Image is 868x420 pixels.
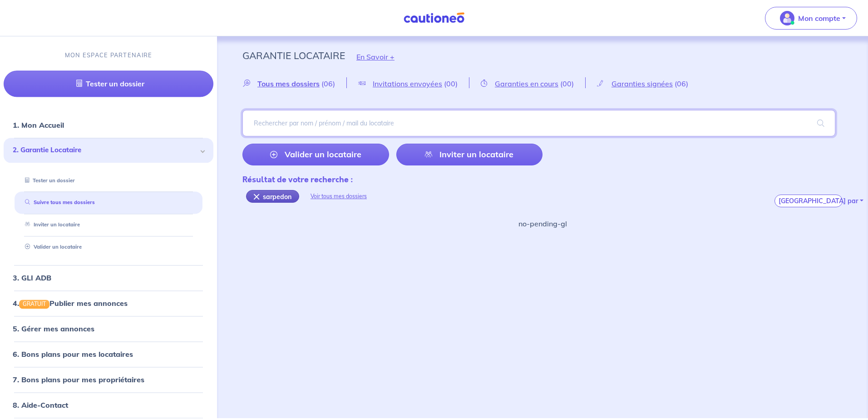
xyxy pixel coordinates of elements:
span: (06) [321,79,335,88]
button: [GEOGRAPHIC_DATA] par [774,195,843,207]
span: Garanties en cours [495,79,558,88]
span: Tous mes dossiers [257,79,320,88]
div: 7. Bons plans pour mes propriétaires [4,370,213,389]
span: search [806,110,835,136]
a: 3. GLI ADB [13,273,51,282]
button: En Savoir + [345,44,406,70]
a: Suivre tous mes dossiers [21,200,95,206]
div: sarpedon [246,190,299,203]
div: 1. Mon Accueil [4,116,213,135]
a: Tester un dossier [21,177,75,184]
div: 8. Aide-Contact [4,396,213,414]
a: 6. Bons plans pour mes locataires [13,350,133,359]
div: 6. Bons plans pour mes locataires [4,345,213,363]
div: Suivre tous mes dossiers [15,195,202,210]
button: illu_account_valid_menu.svgMon compte [765,7,857,30]
div: 4.GRATUITPublier mes annonces [4,294,213,312]
a: 1. Mon Accueil [13,121,64,130]
a: Valider un locataire [242,144,389,165]
input: Rechercher par nom / prénom / mail du locataire [242,110,835,136]
p: no-pending-gl [518,218,567,229]
span: (06) [675,79,688,88]
a: Inviter un locataire [21,222,80,228]
a: Inviter un locataire [396,144,543,165]
p: MON ESPACE PARTENAIRE [65,51,153,60]
div: Inviter un locataire [15,218,202,233]
a: Invitations envoyées(00) [347,79,469,88]
div: Voir tous mes dossiers [299,185,378,207]
a: Valider un locataire [21,244,82,250]
p: Garantie Locataire [242,47,345,64]
a: 8. Aide-Contact [13,400,68,410]
a: 5. Gérer mes annonces [13,324,94,333]
img: Cautioneo [400,12,468,24]
span: (00) [560,79,574,88]
p: Mon compte [798,13,840,24]
div: Résultat de votre recherche : [242,174,378,185]
a: Tous mes dossiers(06) [242,79,346,88]
a: 4.GRATUITPublier mes annonces [13,299,128,308]
div: Valider un locataire [15,240,202,255]
a: 7. Bons plans pour mes propriétaires [13,375,144,384]
a: Garanties en cours(00) [469,79,585,88]
a: Tester un dossier [4,71,213,97]
a: Garanties signées(06) [586,79,700,88]
span: 2. Garantie Locataire [13,145,197,156]
span: Garanties signées [612,79,673,88]
div: 2. Garantie Locataire [4,138,213,163]
span: Invitations envoyées [373,79,442,88]
span: (00) [444,79,458,88]
div: 3. GLI ADB [4,269,213,287]
div: 5. Gérer mes annonces [4,320,213,338]
div: Tester un dossier [15,173,202,188]
img: illu_account_valid_menu.svg [780,11,794,25]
